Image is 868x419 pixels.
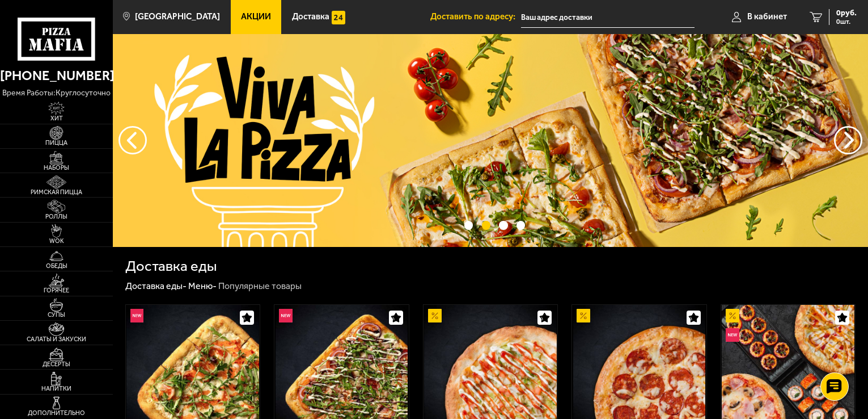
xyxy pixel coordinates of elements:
[464,221,473,229] button: точки переключения
[499,221,507,229] button: точки переключения
[834,126,862,154] button: предыдущий
[125,280,187,291] a: Доставка еды-
[218,280,302,292] div: Популярные товары
[130,309,144,322] img: Новинка
[747,12,787,21] span: В кабинет
[428,309,442,322] img: Акционный
[125,259,217,274] h1: Доставка еды
[482,221,490,229] button: точки переключения
[726,309,739,322] img: Акционный
[726,328,739,342] img: Новинка
[332,11,345,24] img: 15daf4d41897b9f0e9f617042186c801.svg
[135,12,220,21] span: [GEOGRAPHIC_DATA]
[188,280,217,291] a: Меню-
[430,12,521,21] span: Доставить по адресу:
[577,309,590,322] img: Акционный
[292,12,329,21] span: Доставка
[521,7,695,28] input: Ваш адрес доставки
[836,18,857,25] span: 0 шт.
[279,309,293,322] img: Новинка
[516,221,525,229] button: точки переключения
[118,126,147,154] button: следующий
[241,12,271,21] span: Акции
[836,9,857,17] span: 0 руб.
